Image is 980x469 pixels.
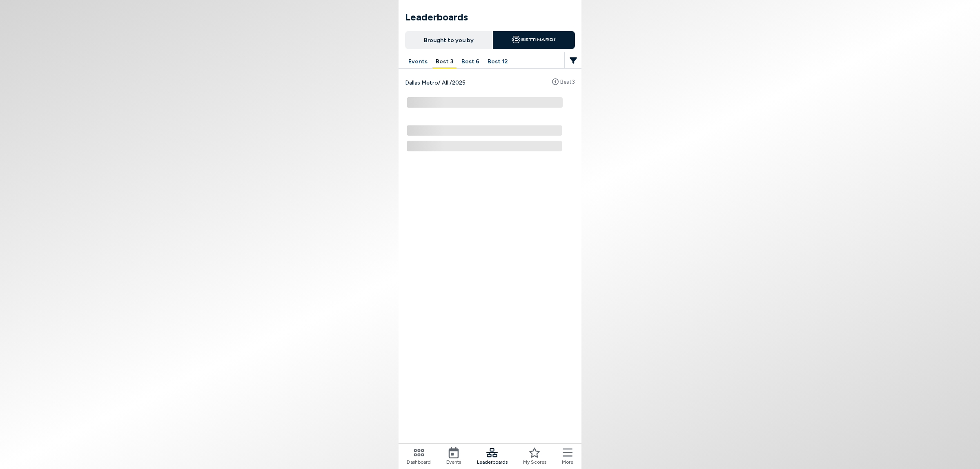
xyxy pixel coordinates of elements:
[484,56,511,68] button: Best 12
[407,447,431,466] a: Dashboard
[458,56,483,68] button: Best 6
[432,56,457,68] button: Best 3
[405,10,575,25] h1: Leaderboards
[399,56,581,68] div: Manage your account
[405,31,493,49] div: Brought to you by
[562,458,573,466] span: More
[446,458,461,466] span: Events
[552,78,575,85] button: Best3
[405,78,575,87] h4: Dallas Metro / All / 2025
[477,447,508,466] a: Leaderboards
[562,447,573,466] button: More
[523,458,546,466] span: My Scores
[477,458,508,466] span: Leaderboards
[407,458,431,466] span: Dashboard
[405,56,431,68] button: Events
[523,447,546,466] a: My Scores
[446,447,461,466] a: Events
